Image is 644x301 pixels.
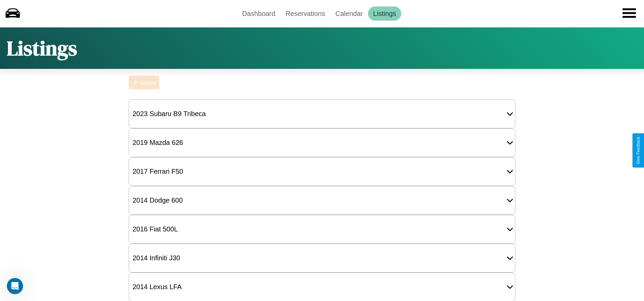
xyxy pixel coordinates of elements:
div: Listing [141,80,156,86]
h1: Listings [7,34,77,62]
div: 2019 Mazda 626 [129,135,186,150]
a: Reservations [280,6,330,21]
div: 2023 Subaru B9 Tribeca [129,107,209,121]
a: Listings [368,6,401,21]
div: 2014 Lexus LFA [129,280,185,294]
div: 2014 Dodge 600 [129,193,186,208]
a: Calendar [330,6,368,21]
button: Listing [129,76,159,89]
a: Dashboard [237,6,280,21]
div: 2017 Ferrari F50 [129,164,186,179]
div: 2016 Fiat 500L [129,222,181,237]
div: Give Feedback [636,137,641,164]
div: 2014 Infiniti J30 [129,251,183,265]
iframe: Intercom live chat [7,278,23,294]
